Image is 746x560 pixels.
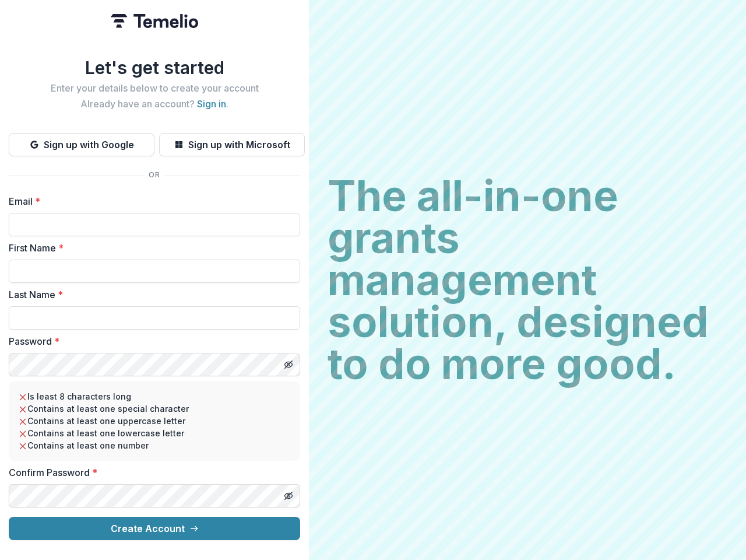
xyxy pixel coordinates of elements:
[9,83,300,94] h2: Enter your details below to create your account
[197,98,226,110] a: Sign in
[18,402,291,415] li: Contains at least one special character
[18,439,291,452] li: Contains at least one number
[9,133,154,156] button: Sign up with Google
[111,14,198,28] img: Temelio
[9,241,293,255] label: First Name
[18,390,291,402] li: Is least 8 characters long
[9,99,300,110] h2: Already have an account? .
[9,466,293,480] label: Confirm Password
[9,334,293,348] label: Password
[9,194,293,208] label: Email
[279,355,298,374] button: Toggle password visibility
[9,288,293,302] label: Last Name
[279,487,298,505] button: Toggle password visibility
[9,517,300,540] button: Create Account
[9,57,300,78] h1: Let's get started
[159,133,305,156] button: Sign up with Microsoft
[18,427,291,439] li: Contains at least one lowercase letter
[18,415,291,427] li: Contains at least one uppercase letter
